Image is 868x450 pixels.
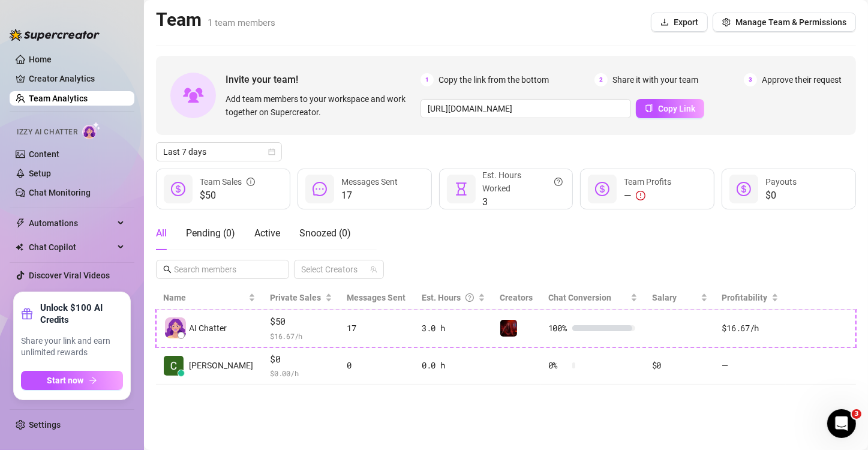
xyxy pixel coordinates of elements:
[226,72,421,87] span: Invite your team!
[16,243,23,251] img: Chat Copilot
[189,359,253,372] span: [PERSON_NAME]
[174,263,272,276] input: Search members
[270,367,332,379] span: $ 0.00 /h
[422,359,485,372] div: 0.0 h
[156,8,275,31] h2: Team
[636,191,645,200] span: exclamation-circle
[347,293,406,302] span: Messages Sent
[421,73,434,86] span: 1
[438,73,549,86] span: Copy the link from the bottom
[765,177,797,187] span: Payouts
[595,182,609,196] span: dollar-circle
[171,182,185,196] span: dollar-circle
[645,104,653,112] span: copy
[226,92,416,119] span: Add team members to your workspace and work together on Supercreator.
[200,188,255,203] span: $50
[765,188,797,203] span: $0
[29,271,110,280] a: Discover Viral Videos
[651,13,708,32] button: Export
[10,29,100,41] img: logo-BBDzfeDw.svg
[744,73,757,86] span: 3
[254,227,280,239] span: Active
[422,291,476,304] div: Est. Hours
[594,73,608,86] span: 2
[29,188,91,197] a: Chat Monitoring
[21,371,123,390] button: Start nowarrow-right
[21,335,123,359] span: Share your link and earn unlimited rewards
[347,359,407,372] div: 0
[422,322,485,335] div: 3.0 h
[454,182,468,196] span: hourglass
[89,376,97,385] span: arrow-right
[29,420,61,430] a: Settings
[852,409,861,419] span: 3
[624,188,671,203] div: —
[164,356,184,376] img: Chris Savva
[82,122,101,139] img: AI Chatter
[163,143,275,161] span: Last 7 days
[341,177,398,187] span: Messages Sent
[827,409,856,438] iframe: Intercom live chat
[29,69,125,88] a: Creator Analytics
[636,99,704,118] button: Copy Link
[652,293,677,302] span: Salary
[722,18,731,26] span: setting
[548,359,567,372] span: 0 %
[370,266,377,273] span: team
[713,13,856,32] button: Manage Team & Permissions
[624,177,671,187] span: Team Profits
[735,17,846,27] span: Manage Team & Permissions
[163,265,172,274] span: search
[29,238,114,257] span: Chat Copilot
[21,308,33,320] span: gift
[29,149,59,159] a: Content
[165,317,186,338] img: izzy-ai-chatter-avatar-DDCN_rTZ.svg
[737,182,751,196] span: dollar-circle
[29,214,114,233] span: Automations
[270,314,332,329] span: $50
[29,169,51,178] a: Setup
[270,330,332,342] span: $ 16.67 /h
[156,286,263,310] th: Name
[47,376,84,385] span: Start now
[500,320,517,337] img: Maeve
[29,94,88,103] a: Team Analytics
[16,218,25,228] span: thunderbolt
[341,188,398,203] span: 17
[762,73,842,86] span: Approve their request
[208,17,275,28] span: 1 team members
[483,195,563,209] span: 3
[465,291,474,304] span: question-circle
[612,73,698,86] span: Share it with your team
[29,55,52,64] a: Home
[313,182,327,196] span: message
[483,169,563,195] div: Est. Hours Worked
[715,347,786,385] td: —
[299,227,351,239] span: Snoozed ( 0 )
[270,352,332,367] span: $0
[270,293,321,302] span: Private Sales
[156,226,167,241] div: All
[722,322,779,335] div: $16.67 /h
[186,226,235,241] div: Pending ( 0 )
[247,175,255,188] span: info-circle
[347,322,407,335] div: 17
[674,17,698,27] span: Export
[40,302,123,326] strong: Unlock $100 AI Credits
[548,322,567,335] span: 100 %
[554,169,563,195] span: question-circle
[189,322,227,335] span: AI Chatter
[722,293,768,302] span: Profitability
[652,359,708,372] div: $0
[268,148,275,155] span: calendar
[658,104,695,113] span: Copy Link
[200,175,255,188] div: Team Sales
[660,18,669,26] span: download
[492,286,541,310] th: Creators
[548,293,611,302] span: Chat Conversion
[163,291,246,304] span: Name
[17,127,77,138] span: Izzy AI Chatter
